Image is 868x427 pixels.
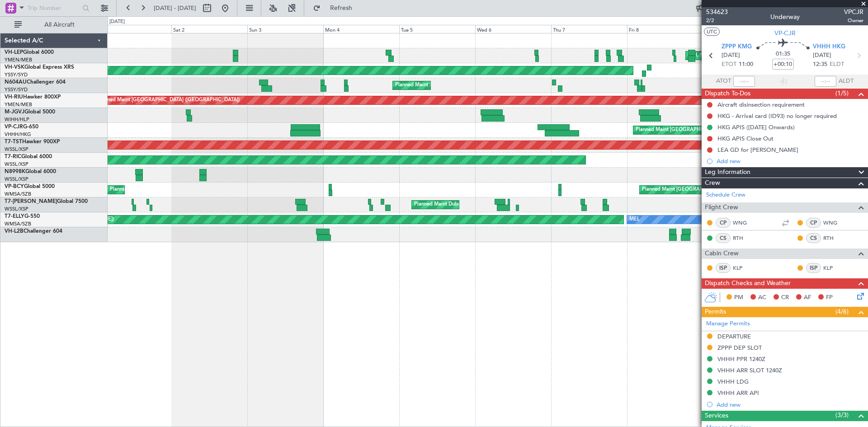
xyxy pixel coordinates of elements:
[835,410,849,420] span: (3/3)
[717,344,762,352] div: ZPPP DEP SLOT
[781,293,789,302] span: CR
[5,86,28,93] a: YSSY/SYD
[706,7,728,17] span: 534623
[5,50,54,55] a: VH-LEPGlobal 6000
[705,178,720,188] span: Crew
[774,28,796,38] span: VP-CJR
[5,65,74,70] a: VH-VSKGlobal Express XRS
[717,112,837,120] div: HKG - Arrival card (ID93) no longer required
[5,124,23,130] span: VP-CJR
[813,51,831,60] span: [DATE]
[705,249,739,259] span: Cabin Crew
[414,198,503,211] div: Planned Maint Dubai (Al Maktoum Intl)
[97,94,240,107] div: Planned Maint [GEOGRAPHIC_DATA] ([GEOGRAPHIC_DATA])
[806,263,821,273] div: ISP
[706,191,745,200] a: Schedule Crew
[5,229,24,234] span: VH-L2B
[5,221,31,227] a: WMSA/SZB
[5,169,56,174] a: N8998KGlobal 6000
[717,135,774,142] div: HKG APIS Close Out
[705,89,750,99] span: Dispatch To-Dos
[5,139,22,145] span: T7-TST
[717,333,751,340] div: DEPARTURE
[154,4,196,12] span: [DATE] - [DATE]
[705,411,728,421] span: Services
[5,50,23,55] span: VH-LEP
[5,191,31,197] a: WMSA/SZB
[5,184,24,189] span: VP-BCY
[5,101,32,108] a: YMEN/MEB
[5,131,31,138] a: VHHH/HKG
[734,293,743,302] span: PM
[716,77,731,86] span: ATOT
[323,25,399,33] div: Mon 4
[642,183,853,197] div: Planned Maint [GEOGRAPHIC_DATA] (Sultan [PERSON_NAME] [PERSON_NAME] - Subang)
[717,401,863,408] div: Add new
[758,293,766,302] span: AC
[5,176,28,183] a: WSSL/XSP
[706,17,728,24] span: 2/2
[733,234,753,242] a: RTH
[733,264,753,272] a: KLP
[733,219,753,227] a: WNG
[5,116,29,123] a: WIHH/HLP
[705,278,791,289] span: Dispatch Checks and Weather
[322,5,360,11] span: Refresh
[636,123,787,137] div: Planned Maint [GEOGRAPHIC_DATA] ([GEOGRAPHIC_DATA] Intl)
[5,229,62,234] a: VH-L2BChallenger 604
[705,202,738,213] span: Flight Crew
[704,28,720,36] button: UTC
[5,94,23,100] span: VH-RIU
[109,18,125,26] div: [DATE]
[309,1,363,15] button: Refresh
[717,101,805,108] div: Aircraft disinsection requirement
[770,12,800,22] div: Underway
[28,1,80,15] input: Trip Number
[5,109,55,115] a: M-JGVJGlobal 5000
[733,76,755,87] input: --:--
[629,213,640,226] div: MEL
[717,378,749,385] div: VHHH LDG
[5,199,57,204] span: T7-[PERSON_NAME]
[475,25,551,33] div: Wed 6
[705,167,750,178] span: Leg Information
[5,65,24,70] span: VH-VSK
[5,154,52,160] a: T7-RICGlobal 6000
[395,79,500,92] div: Planned Maint Sydney ([PERSON_NAME] Intl)
[5,169,25,174] span: N8998K
[551,25,627,33] div: Thu 7
[835,89,849,98] span: (1/5)
[717,123,795,131] div: HKG APIS ([DATE] Onwards)
[5,214,40,219] a: T7-ELLYG-550
[716,263,731,273] div: ISP
[717,389,759,397] div: VHHH ARR API
[5,161,28,168] a: WSSL/XSP
[717,366,782,374] div: VHHH ARR SLOT 1240Z
[776,50,790,59] span: 01:35
[806,218,821,228] div: CP
[844,7,863,17] span: VPCJR
[717,146,798,154] div: LEA GD for [PERSON_NAME]
[823,234,844,242] a: RTH
[627,25,703,33] div: Fri 8
[110,183,321,197] div: Planned Maint [GEOGRAPHIC_DATA] (Sultan [PERSON_NAME] [PERSON_NAME] - Subang)
[5,214,24,219] span: T7-ELLY
[706,319,750,328] a: Manage Permits
[24,22,95,28] span: All Aircraft
[830,60,844,69] span: ELDT
[739,60,753,69] span: 11:00
[717,355,765,363] div: VHHH PPR 1240Z
[171,25,247,33] div: Sat 2
[5,80,27,85] span: N604AU
[5,94,61,100] a: VH-RIUHawker 800XP
[844,17,863,24] span: Owner
[10,18,98,32] button: All Aircraft
[823,264,844,272] a: KLP
[5,71,28,78] a: YSSY/SYD
[722,60,736,69] span: ETOT
[826,293,833,302] span: FP
[839,77,854,86] span: ALDT
[5,184,55,189] a: VP-BCYGlobal 5000
[95,25,171,33] div: Fri 1
[5,146,28,153] a: WSSL/XSP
